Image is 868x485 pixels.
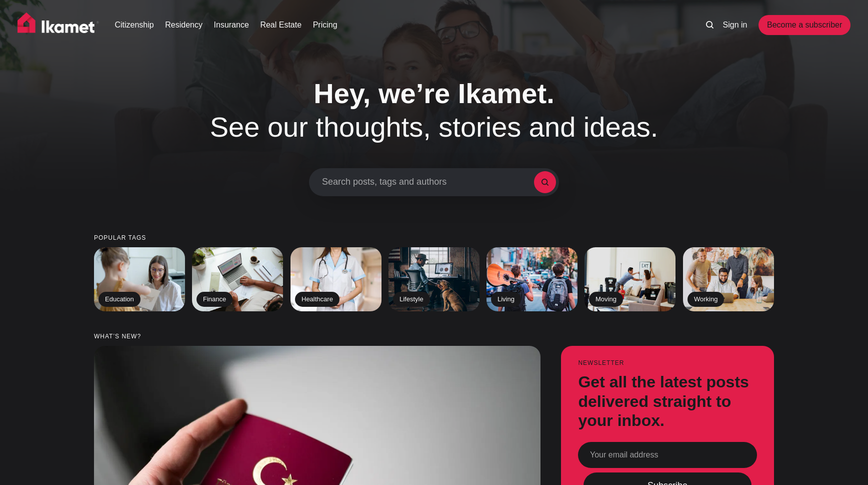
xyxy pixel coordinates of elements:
a: Moving [584,247,675,311]
a: Real Estate [260,19,301,31]
a: Residency [165,19,202,31]
h2: Working [687,292,724,307]
small: Newsletter [578,360,757,366]
a: Lifestyle [388,247,479,311]
h2: Lifestyle [393,292,430,307]
input: Your email address [578,442,757,468]
h3: Get all the latest posts delivered straight to your inbox. [578,372,757,430]
a: Become a subscriber [758,15,850,35]
h2: Moving [589,292,623,307]
h2: Living [491,292,521,307]
h2: Education [98,292,140,307]
a: Living [486,247,577,311]
a: Citizenship [114,19,153,31]
small: Popular tags [94,235,774,241]
img: Ikamet home [17,13,99,38]
small: What’s new? [94,333,774,340]
h2: Healthcare [295,292,339,307]
a: Education [94,247,185,311]
a: Sign in [723,19,747,31]
a: Pricing [313,19,337,31]
a: Healthcare [290,247,381,311]
a: Finance [192,247,283,311]
span: Hey, we’re Ikamet. [313,78,554,109]
span: Search posts, tags and authors [322,177,534,188]
h2: Finance [196,292,232,307]
h1: See our thoughts, stories and ideas. [179,77,689,144]
a: Insurance [214,19,249,31]
a: Working [683,247,774,311]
